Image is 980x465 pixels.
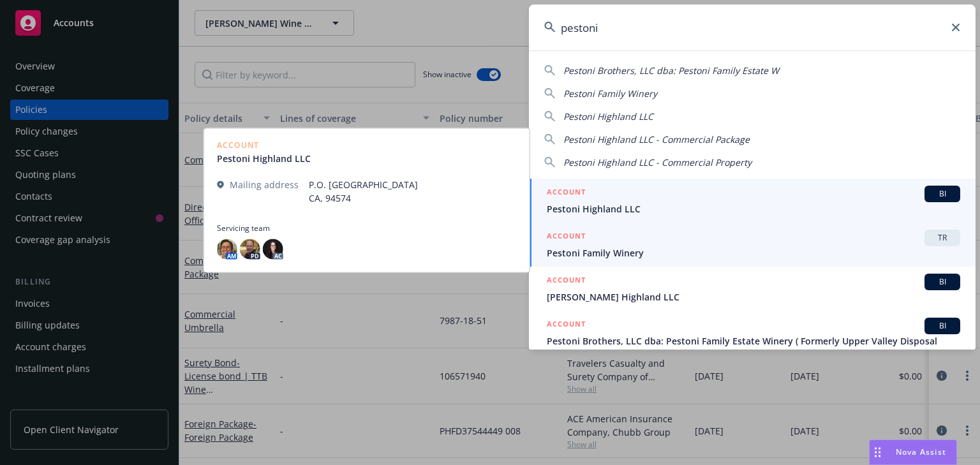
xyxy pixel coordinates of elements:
div: Drag to move [870,440,886,464]
span: Pestoni Family Winery [547,246,960,260]
span: Pestoni Family Winery [563,87,657,100]
span: Pestoni Highland LLC - Commercial Property [563,156,752,168]
span: Pestoni Highland LLC - Commercial Package [563,133,750,145]
span: Pestoni Brothers, LLC dba: Pestoni Family Estate W [563,64,779,77]
button: Nova Assist [869,439,957,465]
h5: ACCOUNT [547,186,586,201]
span: [PERSON_NAME] Highland LLC [547,290,960,304]
span: TR [930,232,955,244]
span: Pestoni Highland LLC [563,110,653,122]
a: ACCOUNTBIPestoni Highland LLC [529,179,976,223]
span: Nova Assist [896,447,946,457]
a: ACCOUNTBI[PERSON_NAME] Highland LLC [529,267,976,311]
span: Pestoni Highland LLC [547,202,960,216]
h5: ACCOUNT [547,318,586,333]
a: ACCOUNTBIPestoni Brothers, LLC dba: Pestoni Family Estate Winery ( Formerly Upper Valley Disposal... [529,311,976,368]
h5: ACCOUNT [547,230,586,245]
input: Search... [529,4,976,50]
span: BI [930,320,955,332]
a: ACCOUNTTRPestoni Family Winery [529,223,976,267]
span: BI [930,188,955,200]
h5: ACCOUNT [547,274,586,289]
span: BI [930,276,955,288]
span: Pestoni Brothers, LLC dba: Pestoni Family Estate Winery ( Formerly Upper Valley Disposal Service) [547,334,960,361]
